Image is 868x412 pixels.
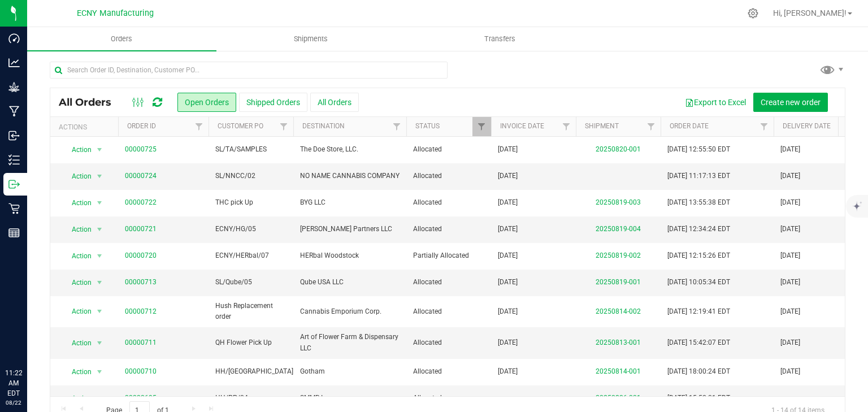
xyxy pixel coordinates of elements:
span: [DATE] [498,250,518,261]
a: 00000722 [125,197,157,208]
span: select [93,303,107,319]
span: Allocated [413,224,484,235]
span: Shipments [279,34,343,44]
span: [DATE] [780,250,800,261]
a: Filter [472,117,491,136]
inline-svg: Outbound [8,179,20,190]
a: Filter [755,117,774,136]
span: Hush Replacement order [215,301,287,322]
inline-svg: Grow [8,81,20,93]
a: 20250814-001 [596,367,641,375]
a: Invoice Date [500,122,544,130]
span: ECNY/HG/05 [215,224,287,235]
span: Allocated [413,197,484,208]
input: Search Order ID, Destination, Customer PO... [50,62,448,79]
a: Delivery Date [783,122,831,130]
span: Action [62,248,92,264]
span: [DATE] [780,277,800,288]
span: ECNY Manufacturing [77,8,154,18]
a: 20250819-003 [596,198,641,206]
a: 00000720 [125,250,157,261]
inline-svg: Manufacturing [8,106,20,117]
span: Action [62,142,92,158]
span: Action [62,303,92,319]
span: select [93,391,107,406]
a: Customer PO [218,122,263,130]
span: [DATE] [780,337,800,348]
span: QH Flower Pick Up [215,337,287,348]
inline-svg: Dashboard [8,33,20,44]
inline-svg: Inventory [8,154,20,166]
a: 00000725 [125,144,157,155]
a: Filter [642,117,661,136]
span: Art of Flower Farm & Dispensary LLC [300,332,400,353]
inline-svg: Retail [8,203,20,214]
inline-svg: Reports [8,227,20,238]
span: [DATE] [780,171,800,181]
p: 11:22 AM EDT [5,368,22,398]
span: Allocated [413,306,484,317]
a: Order Date [670,122,709,130]
span: [DATE] 13:55:38 EDT [667,197,730,208]
button: Export to Excel [678,93,753,112]
button: All Orders [310,93,359,112]
iframe: Resource center unread badge [33,320,47,333]
span: Partially Allocated [413,250,484,261]
span: [DATE] [498,337,518,348]
span: BYG LLC [300,197,400,208]
span: select [93,335,107,351]
a: Filter [557,117,576,136]
a: Order ID [127,122,156,130]
span: [DATE] 11:17:13 EDT [667,171,730,181]
a: 00000710 [125,366,157,377]
span: Action [62,391,92,406]
a: 00000712 [125,306,157,317]
span: Cannabis Emporium Corp. [300,306,400,317]
span: NO NAME CANNABIS COMPANY [300,171,400,181]
span: THC pick Up [215,197,287,208]
div: Manage settings [746,8,760,19]
span: [DATE] [498,171,518,181]
a: 20250819-002 [596,251,641,259]
a: 20250820-001 [596,145,641,153]
a: Destination [302,122,345,130]
span: [DATE] [498,277,518,288]
a: Status [415,122,440,130]
span: select [93,275,107,290]
span: [DATE] 15:42:07 EDT [667,337,730,348]
span: select [93,248,107,264]
span: Hi, [PERSON_NAME]! [773,8,847,18]
span: [DATE] 12:55:50 EDT [667,144,730,155]
span: [DATE] [498,306,518,317]
span: select [93,195,107,211]
span: select [93,142,107,158]
span: [DATE] [498,366,518,377]
a: Shipments [216,27,406,51]
span: ECNY/HERbal/07 [215,250,287,261]
span: [DATE] 10:05:34 EDT [667,277,730,288]
a: Filter [388,117,406,136]
span: Action [62,195,92,211]
a: 20250819-001 [596,278,641,286]
a: 00000711 [125,337,157,348]
span: Allocated [413,277,484,288]
button: Create new order [753,93,828,112]
span: Allocated [413,393,484,404]
span: [DATE] 15:52:01 EDT [667,393,730,404]
a: 00000721 [125,224,157,235]
a: Transfers [406,27,595,51]
a: Filter [190,117,209,136]
span: Action [62,364,92,380]
span: Action [62,335,92,351]
span: Action [62,222,92,237]
span: [DATE] 18:00:24 EDT [667,366,730,377]
span: [DATE] [498,224,518,235]
iframe: Resource center [11,322,45,355]
div: Actions [59,123,114,131]
span: Allocated [413,144,484,155]
span: Gotham [300,366,400,377]
span: Allocated [413,366,484,377]
span: SL/NNCC/02 [215,171,287,181]
a: 20250813-001 [596,339,641,346]
span: select [93,168,107,184]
